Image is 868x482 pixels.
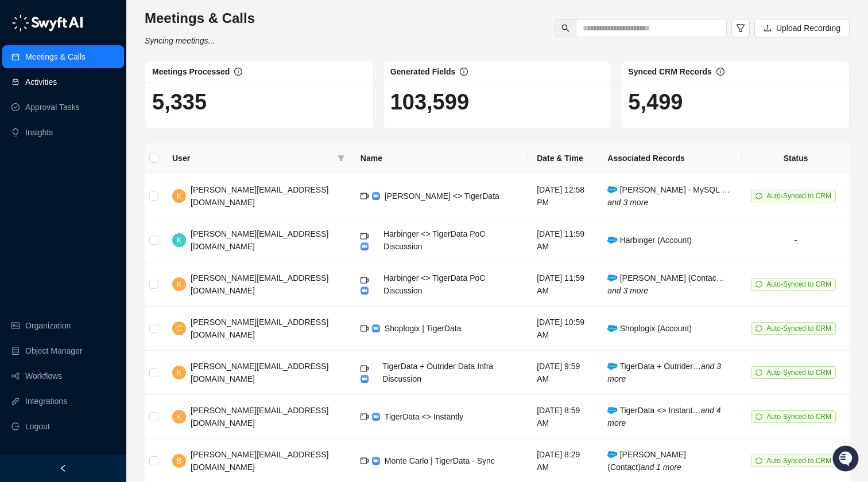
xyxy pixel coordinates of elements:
h3: Meetings & Calls [145,9,255,28]
span: Monte Carlo | TigerData - Sync [385,456,495,465]
span: Harbinger (Account) [607,236,692,245]
img: zoom-DkfWWZB2.png [361,287,369,295]
span: Shoplogix (Account) [607,324,692,333]
span: [PERSON_NAME][EMAIL_ADDRESS][DOMAIN_NAME] [191,273,328,295]
span: TigerData + Outrider… [607,362,721,383]
span: video-camera [361,457,369,465]
th: Associated Records [598,143,742,174]
img: zoom-DkfWWZB2.png [372,192,380,200]
span: filter [338,155,344,162]
a: Insights [25,121,53,144]
span: search [561,24,569,32]
span: [PERSON_NAME][EMAIL_ADDRESS][DOMAIN_NAME] [191,362,328,383]
span: [PERSON_NAME] <> TigerData [385,191,499,201]
button: Start new chat [195,107,209,121]
img: zoom-DkfWWZB2.png [372,413,380,421]
span: Meetings Processed [152,67,230,76]
span: Shoplogix | TigerData [385,324,462,333]
th: Status [742,143,850,174]
span: Auto-Synced to CRM [766,457,831,465]
span: sync [755,413,762,420]
span: User [172,152,333,164]
span: sync [755,325,762,332]
img: zoom-DkfWWZB2.png [372,324,380,332]
td: [DATE] 10:59 AM [528,307,598,351]
a: Approval Tasks [25,96,80,119]
span: [PERSON_NAME][EMAIL_ADDRESS][DOMAIN_NAME] [191,229,328,251]
span: Upload Recording [776,22,840,34]
td: [DATE] 12:58 PM [528,174,598,218]
span: video-camera [361,192,369,200]
span: sync [755,369,762,376]
h2: How can we help? [11,64,209,83]
div: 📚 [11,162,21,171]
i: and 3 more [607,286,648,295]
span: Auto-Synced to CRM [766,324,831,332]
span: sync [755,281,762,288]
span: video-camera [361,413,369,421]
div: We're offline, we'll be back soon [39,115,150,124]
span: [PERSON_NAME][EMAIL_ADDRESS][DOMAIN_NAME] [191,185,328,207]
td: [DATE] 9:59 AM [528,351,598,395]
img: logo-05li4sbe.png [11,14,83,32]
div: 📶 [52,162,61,171]
img: zoom-DkfWWZB2.png [372,457,380,465]
img: 5124521997842_fc6d7dfcefe973c2e489_88.png [11,104,32,124]
span: Auto-Synced to CRM [766,369,831,377]
span: Status [63,160,88,172]
a: Object Manager [25,339,83,362]
span: Pylon [114,189,139,197]
img: zoom-DkfWWZB2.png [361,242,369,250]
span: video-camera [361,232,369,240]
span: Synced CRM Records [628,67,711,76]
span: filter [335,150,347,167]
span: left [59,464,67,472]
span: filter [736,23,745,33]
span: Auto-Synced to CRM [766,280,831,288]
span: Auto-Synced to CRM [766,192,831,200]
td: - [742,218,850,262]
span: info-circle [716,68,724,76]
h1: 5,335 [152,89,366,116]
span: video-camera [361,276,369,284]
span: [PERSON_NAME] - MySQL … [607,185,730,207]
a: Organization [25,314,71,337]
i: and 3 more [607,362,721,383]
a: Powered byPylon [81,188,139,197]
div: Start new chat [39,104,188,115]
img: Swyft AI [11,11,34,34]
td: [DATE] 11:59 AM [528,218,598,262]
span: [PERSON_NAME] (Contact) [607,450,686,472]
span: sync [755,457,762,464]
a: Activities [25,70,57,93]
td: [DATE] 8:59 AM [528,395,598,439]
a: Meetings & Calls [25,45,86,68]
span: info-circle [460,68,468,76]
iframe: Open customer support [831,444,862,475]
a: 📚Docs [7,156,47,177]
span: K [176,278,181,291]
span: C [176,322,182,335]
span: Generated Fields [390,67,456,76]
span: B [176,454,181,467]
span: K [176,234,181,246]
span: video-camera [361,324,369,332]
span: K [176,410,181,423]
span: K [176,366,181,379]
p: Welcome 👋 [11,46,209,64]
span: upload [764,24,772,32]
button: Upload Recording [754,19,850,37]
i: and 3 more [607,198,648,207]
img: zoom-DkfWWZB2.png [361,375,369,383]
span: K [176,190,181,202]
span: video-camera [361,365,369,373]
span: [PERSON_NAME] (Contac… [607,273,724,295]
h1: 103,599 [390,89,604,116]
span: logout [11,422,20,430]
a: Integrations [25,390,67,413]
th: Date & Time [528,143,598,174]
h1: 5,499 [628,89,842,116]
span: Auto-Synced to CRM [766,413,831,421]
span: [PERSON_NAME][EMAIL_ADDRESS][DOMAIN_NAME] [191,450,328,472]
